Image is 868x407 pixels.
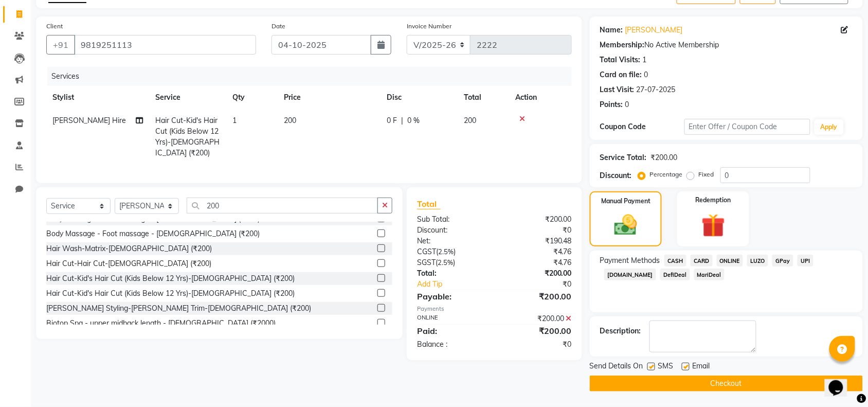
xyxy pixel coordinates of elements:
div: Hair Cut-Hair Cut-[DEMOGRAPHIC_DATA] (₹200) [46,258,211,269]
div: ₹200.00 [651,152,678,163]
div: Hair Cut-Kid's Hair Cut (Kids Below 12 Yrs)-[DEMOGRAPHIC_DATA] (₹200) [46,273,295,284]
button: +91 [46,35,75,55]
div: [PERSON_NAME] Styling-[PERSON_NAME] Trim-[DEMOGRAPHIC_DATA] (₹200) [46,303,311,314]
div: ₹0 [509,279,580,290]
span: Total [417,199,441,209]
button: Checkout [590,376,863,392]
span: CASH [664,255,686,267]
div: Services [47,67,580,86]
div: Balance : [409,339,495,350]
div: Payments [417,305,572,313]
div: ₹0 [494,339,580,350]
div: 0 [625,99,629,110]
div: 0 [644,69,648,80]
th: Action [509,86,572,109]
div: ₹190.48 [494,236,580,246]
div: ₹0 [494,225,580,236]
button: Apply [815,119,844,135]
div: No Active Membership [600,40,853,50]
span: LUZO [747,255,768,267]
div: Name: [600,25,623,36]
iframe: chat widget [825,366,858,397]
div: Coupon Code [600,121,684,132]
div: ₹4.76 [494,257,580,268]
input: Search or Scan [187,198,378,214]
div: Total Visits: [600,55,641,65]
div: 1 [643,55,647,65]
div: ₹200.00 [494,290,580,303]
div: ( ) [409,257,495,268]
div: Points: [600,99,623,110]
span: CARD [691,255,713,267]
th: Stylist [46,86,149,109]
label: Date [272,22,285,31]
div: 27-07-2025 [637,84,676,95]
div: ₹200.00 [494,313,580,324]
img: _cash.svg [607,212,644,238]
span: Hair Cut-Kid's Hair Cut (Kids Below 12 Yrs)-[DEMOGRAPHIC_DATA] (₹200) [155,116,220,157]
label: Percentage [650,170,683,179]
div: Body Massage - Foot massage - [DEMOGRAPHIC_DATA] (₹200) [46,228,260,239]
div: Discount: [409,225,495,236]
span: | [401,115,403,126]
span: 200 [464,116,476,125]
div: ₹200.00 [494,268,580,279]
input: Enter Offer / Coupon Code [684,119,810,135]
span: 2.5% [438,247,454,256]
div: Net: [409,236,495,246]
input: Search by Name/Mobile/Email/Code [74,35,256,55]
div: ₹200.00 [494,214,580,225]
div: Biotop Spa - upper midback length - [DEMOGRAPHIC_DATA] (₹2000) [46,318,276,329]
a: Add Tip [409,279,509,290]
span: SGST [417,258,436,267]
div: Total: [409,268,495,279]
th: Total [458,86,509,109]
span: 0 % [407,115,420,126]
span: 2.5% [438,258,453,267]
div: Hair Cut-Kid's Hair Cut (Kids Below 12 Yrs)-[DEMOGRAPHIC_DATA] (₹200) [46,288,295,299]
span: 0 F [387,115,397,126]
div: Payable: [409,290,495,303]
label: Client [46,22,63,31]
span: [DOMAIN_NAME] [604,269,656,280]
th: Disc [381,86,458,109]
span: Email [693,361,710,374]
th: Price [278,86,381,109]
span: Payment Methods [600,255,660,266]
div: Last Visit: [600,84,635,95]
div: ₹4.76 [494,246,580,257]
label: Redemption [696,196,731,205]
div: Service Total: [600,152,647,163]
span: 200 [284,116,296,125]
div: ONLINE [409,313,495,324]
span: [PERSON_NAME] Hire [52,116,126,125]
th: Qty [226,86,278,109]
div: Paid: [409,325,495,337]
div: Description: [600,326,641,337]
span: Send Details On [590,361,643,374]
label: Invoice Number [407,22,451,31]
div: Discount: [600,170,632,181]
span: 1 [232,116,237,125]
span: MariDeal [694,269,725,280]
div: Membership: [600,40,645,50]
th: Service [149,86,226,109]
span: CGST [417,247,436,256]
img: _gift.svg [694,211,733,240]
label: Manual Payment [601,197,650,206]
span: UPI [798,255,813,267]
div: Card on file: [600,69,642,80]
div: ₹200.00 [494,325,580,337]
div: Sub Total: [409,214,495,225]
span: ONLINE [717,255,744,267]
div: ( ) [409,246,495,257]
a: [PERSON_NAME] [625,25,683,36]
label: Fixed [699,170,714,179]
span: DefiDeal [660,269,690,280]
span: GPay [772,255,793,267]
span: SMS [658,361,674,374]
div: Hair Wash-Matrix-[DEMOGRAPHIC_DATA] (₹200) [46,243,212,254]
